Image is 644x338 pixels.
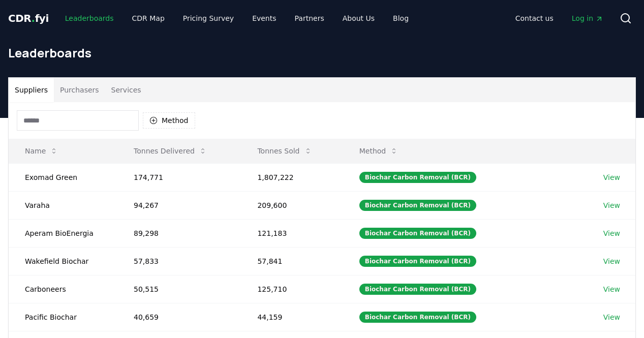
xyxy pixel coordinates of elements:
button: Tonnes Delivered [126,141,215,161]
span: . [32,12,35,24]
a: Leaderboards [57,9,122,27]
td: 57,833 [117,247,241,275]
button: Suppliers [9,78,54,102]
button: Services [105,78,147,102]
a: Blog [385,9,417,27]
div: Biochar Carbon Removal (BCR) [359,200,476,211]
a: CDR Map [124,9,173,27]
a: Contact us [507,9,562,27]
a: Partners [287,9,332,27]
a: Log in [564,9,611,27]
td: Wakefield Biochar [9,247,117,275]
div: Biochar Carbon Removal (BCR) [359,312,476,323]
div: Biochar Carbon Removal (BCR) [359,228,476,239]
a: View [603,312,620,322]
button: Purchasers [54,78,105,102]
nav: Main [507,9,611,27]
td: 57,841 [241,247,343,275]
button: Method [351,141,407,161]
a: View [603,284,620,294]
td: 50,515 [117,275,241,303]
a: View [603,200,620,210]
a: Pricing Survey [175,9,242,27]
td: 121,183 [241,219,343,247]
button: Method [143,112,195,129]
span: Log in [572,13,603,23]
td: Varaha [9,191,117,219]
a: View [603,228,620,238]
a: Events [244,9,284,27]
td: Aperam BioEnergia [9,219,117,247]
td: 174,771 [117,163,241,191]
td: 44,159 [241,303,343,331]
h1: Leaderboards [8,45,636,61]
a: View [603,256,620,266]
td: Exomad Green [9,163,117,191]
td: 40,659 [117,303,241,331]
td: 125,710 [241,275,343,303]
nav: Main [57,9,417,27]
a: CDR.fyi [8,11,49,25]
td: 209,600 [241,191,343,219]
a: About Us [334,9,383,27]
button: Name [17,141,66,161]
td: 1,807,222 [241,163,343,191]
button: Tonnes Sold [249,141,320,161]
div: Biochar Carbon Removal (BCR) [359,256,476,267]
span: CDR fyi [8,12,49,24]
td: Carboneers [9,275,117,303]
div: Biochar Carbon Removal (BCR) [359,172,476,183]
td: 94,267 [117,191,241,219]
a: View [603,172,620,182]
td: Pacific Biochar [9,303,117,331]
td: 89,298 [117,219,241,247]
div: Biochar Carbon Removal (BCR) [359,284,476,295]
